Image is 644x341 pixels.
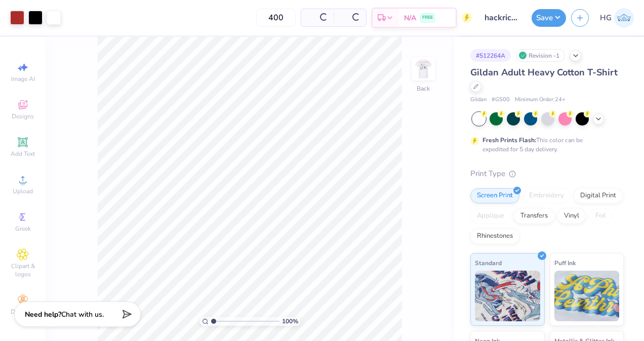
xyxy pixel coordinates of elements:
[482,136,607,154] div: This color can be expedited for 5 day delivery.
[574,188,623,203] div: Digital Print
[516,49,565,62] div: Revision -1
[413,59,433,79] img: Back
[475,258,502,268] span: Standard
[417,84,430,93] div: Back
[256,9,296,27] input: – –
[600,12,612,24] span: HG
[470,188,519,203] div: Screen Print
[514,208,554,224] div: Transfers
[589,208,613,224] div: Foil
[25,310,61,319] strong: Need help?
[522,188,571,203] div: Embroidery
[475,271,540,321] img: Standard
[13,187,33,195] span: Upload
[470,49,511,62] div: # 512264A
[600,8,634,28] a: HG
[11,308,35,316] span: Decorate
[11,150,35,158] span: Add Text
[282,317,298,326] span: 100 %
[477,8,527,28] input: Untitled Design
[482,136,536,144] strong: Fresh Prints Flash:
[12,112,34,120] span: Designs
[614,8,634,28] img: Harry Gold
[11,75,35,83] span: Image AI
[15,225,31,233] span: Greek
[61,310,104,319] span: Chat with us.
[422,14,433,21] span: FREE
[470,229,519,244] div: Rhinestones
[470,96,487,104] span: Gildan
[554,271,620,321] img: Puff Ink
[515,96,566,104] span: Minimum Order: 24 +
[554,258,576,268] span: Puff Ink
[532,9,566,27] button: Save
[470,208,511,224] div: Applique
[470,66,618,78] span: Gildan Adult Heavy Cotton T-Shirt
[557,208,586,224] div: Vinyl
[492,96,510,104] span: # G500
[5,262,41,278] span: Clipart & logos
[470,168,624,180] div: Print Type
[404,13,416,23] span: N/A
